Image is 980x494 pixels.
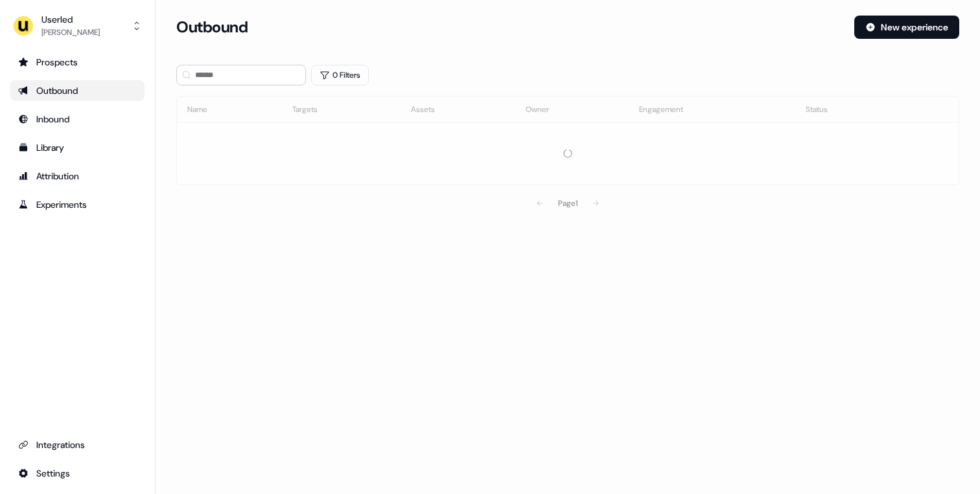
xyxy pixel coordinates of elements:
div: Inbound [18,113,137,126]
a: Go to integrations [10,463,145,484]
div: Experiments [18,198,137,211]
button: Userled[PERSON_NAME] [10,10,145,41]
div: Attribution [18,170,137,183]
a: Go to templates [10,137,145,158]
div: Settings [18,467,137,480]
div: Integrations [18,438,137,451]
a: Go to attribution [10,166,145,186]
div: Userled [41,13,100,26]
a: Go to outbound experience [10,80,145,101]
a: Go to integrations [10,434,145,455]
a: Go to prospects [10,52,145,73]
div: Library [18,141,137,154]
a: Go to experiments [10,194,145,215]
button: New experience [854,16,959,39]
div: Outbound [18,84,137,97]
div: [PERSON_NAME] [41,26,100,39]
h3: Outbound [176,17,248,37]
div: Prospects [18,56,137,69]
a: Go to Inbound [10,109,145,129]
button: 0 Filters [311,65,369,85]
